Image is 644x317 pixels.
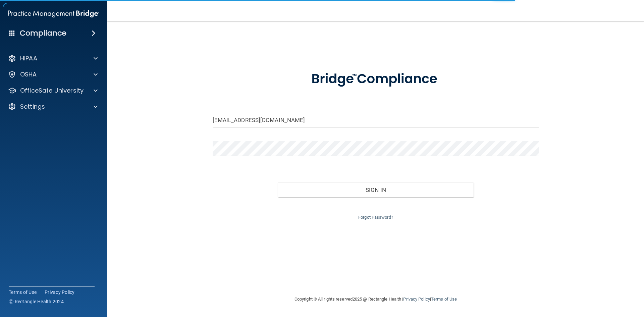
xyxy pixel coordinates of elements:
p: Settings [20,103,45,111]
a: OSHA [8,70,98,78]
span: Ⓒ Rectangle Health 2024 [9,298,64,305]
img: PMB logo [8,7,99,20]
p: HIPAA [20,54,37,62]
div: Copyright © All rights reserved 2025 @ Rectangle Health | | [253,288,498,310]
p: OfficeSafe University [20,87,84,95]
a: OfficeSafe University [8,87,98,95]
input: Email [213,113,539,128]
button: Sign In [278,182,474,197]
a: HIPAA [8,54,98,62]
iframe: Drift Widget Chat Controller [528,269,636,296]
a: Terms of Use [9,289,37,296]
a: Privacy Policy [45,289,75,296]
a: Settings [8,103,98,111]
a: Forgot Password? [358,215,393,220]
a: Terms of Use [431,297,457,302]
p: OSHA [20,70,37,78]
h4: Compliance [20,29,66,38]
img: bridge_compliance_login_screen.278c3ca4.svg [298,62,454,97]
a: Privacy Policy [403,297,430,302]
